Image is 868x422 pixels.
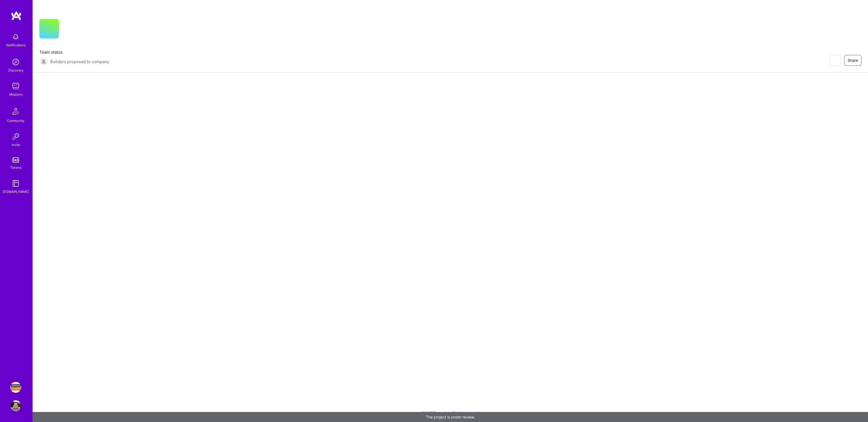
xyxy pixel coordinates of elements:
a: Simpson Strong-Tie: Product Manager [9,382,23,393]
div: Notifications [6,42,25,48]
img: Invite [10,131,21,142]
i: icon EyeClosed [833,58,837,63]
img: guide book [10,178,21,189]
img: bell [10,31,21,42]
a: User Avatar [9,400,23,411]
button: Share [844,55,861,66]
div: Invite [12,142,20,148]
div: Community [7,118,24,124]
span: Builders proposed to company [50,59,109,64]
img: Community [9,105,22,118]
span: Share [848,58,858,63]
div: The project is under review. [33,412,868,422]
img: Builders proposed to company [39,57,48,66]
div: Tokens [10,165,21,170]
img: tokens [12,157,19,163]
span: Team status [39,49,109,55]
div: Discovery [8,67,24,73]
div: [DOMAIN_NAME] [3,189,29,194]
img: teamwork [10,81,21,92]
img: logo [11,11,22,21]
img: discovery [10,57,21,67]
i: icon CompanyGray [65,28,70,32]
img: Simpson Strong-Tie: Product Manager [10,382,21,393]
img: User Avatar [10,400,21,411]
div: Missions [9,92,23,97]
